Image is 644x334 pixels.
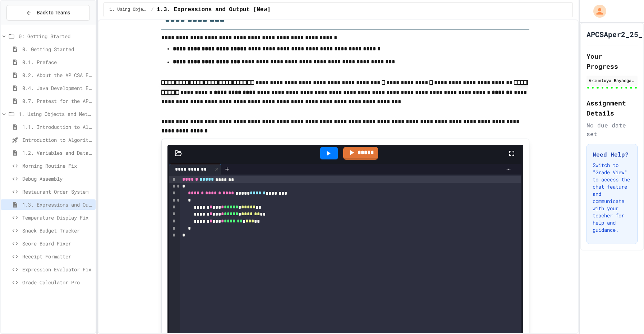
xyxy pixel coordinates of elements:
div: My Account [586,3,608,19]
span: 0.4. Java Development Environments [22,84,93,92]
span: Back to Teams [37,9,70,17]
span: Grade Calculator Pro [22,279,93,286]
span: 0.7. Pretest for the AP CSA Exam [22,97,93,105]
span: 1.3. Expressions and Output [New] [157,5,271,14]
span: 0.1. Preface [22,58,93,66]
span: Snack Budget Tracker [22,227,93,234]
span: Morning Routine Fix [22,162,93,170]
span: / [151,7,154,13]
span: Temperature Display Fix [22,214,93,221]
h2: Your Progress [586,51,638,71]
span: 0.2. About the AP CSA Exam [22,71,93,79]
span: Debug Assembly [22,175,93,182]
span: Receipt Formatter [22,253,93,260]
span: Restaurant Order System [22,188,93,195]
h3: Need Help? [593,150,631,159]
div: Ariuntuya Bayasgalan [589,77,635,83]
span: 0: Getting Started [19,32,93,40]
span: 1.2. Variables and Data Types [22,149,93,157]
div: No due date set [586,121,638,138]
span: Expression Evaluator Fix [22,266,93,273]
span: Score Board Fixer [22,240,93,247]
span: 1. Using Objects and Methods [19,110,93,118]
p: Switch to "Grade View" to access the chat feature and communicate with your teacher for help and ... [593,162,631,234]
button: Back to Teams [6,5,90,21]
h2: Assignment Details [586,98,638,118]
span: Introduction to Algorithms, Programming, and Compilers [22,136,93,144]
span: 1.3. Expressions and Output [New] [22,201,93,208]
span: 1. Using Objects and Methods [110,7,148,13]
span: 1.1. Introduction to Algorithms, Programming, and Compilers [22,123,93,131]
span: 0. Getting Started [22,45,93,53]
